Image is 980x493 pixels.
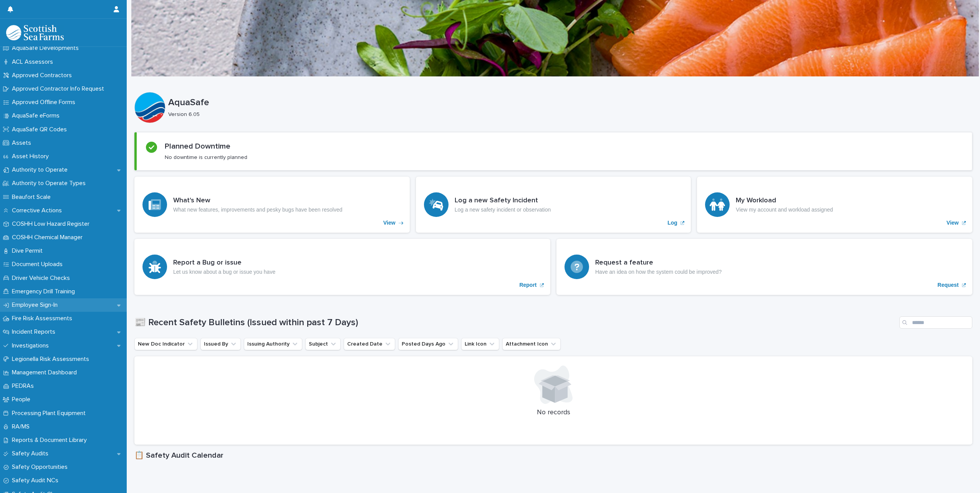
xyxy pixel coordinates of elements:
[595,269,722,275] p: Have an idea on how the system could be improved?
[416,177,691,233] a: Log
[899,316,972,329] input: Search
[9,382,40,390] p: PEDRAs
[173,207,342,213] p: What new features, improvements and pesky bugs have been resolved
[9,99,81,106] p: Approved Offline Forms
[9,234,89,241] p: COSHH Chemical Manager
[165,142,230,151] h2: Planned Downtime
[168,111,966,118] p: Version 6.05
[9,207,68,214] p: Corrective Actions
[502,338,561,350] button: Attachment Icon
[9,450,55,457] p: Safety Audits
[9,126,73,133] p: AquaSafe QR Codes
[134,338,197,350] button: New Doc Indicator
[244,338,302,350] button: Issuing Authority
[9,112,66,119] p: AquaSafe eForms
[9,180,92,187] p: Authority to Operate Types
[200,338,241,350] button: Issued By
[9,220,96,228] p: COSHH Low Hazard Register
[9,247,49,255] p: Dive Permit
[9,139,37,147] p: Assets
[173,269,275,275] p: Let us know about a bug or issue you have
[398,338,458,350] button: Posted Days Ago
[455,197,551,205] h3: Log a new Safety Incident
[461,338,499,350] button: Link Icon
[736,197,833,205] h3: My Workload
[9,45,85,52] p: AquaSafe Developments
[9,396,36,403] p: People
[9,85,110,93] p: Approved Contractor Info Request
[9,342,55,349] p: Investigations
[9,369,83,376] p: Management Dashboard
[168,97,969,108] p: AquaSafe
[144,409,963,417] p: No records
[9,437,93,444] p: Reports & Document Library
[173,259,275,267] h3: Report a Bug or issue
[383,220,396,226] p: View
[344,338,395,350] button: Created Date
[9,423,36,430] p: RA/MS
[9,166,74,174] p: Authority to Operate
[6,25,64,40] img: bPIBxiqnSb2ggTQWdOVV
[9,315,78,322] p: Fire Risk Assessments
[134,239,550,295] a: Report
[9,301,64,309] p: Employee Sign-In
[519,282,536,288] p: Report
[134,177,410,233] a: View
[9,463,74,471] p: Safety Opportunities
[455,207,551,213] p: Log a new safety incident or observation
[9,328,61,336] p: Incident Reports
[697,177,972,233] a: View
[556,239,972,295] a: Request
[165,154,247,161] p: No downtime is currently planned
[9,58,59,66] p: ACL Assessors
[595,259,722,267] h3: Request a feature
[9,194,57,201] p: Beaufort Scale
[9,477,65,484] p: Safety Audit NCs
[9,261,69,268] p: Document Uploads
[9,410,92,417] p: Processing Plant Equipment
[9,356,95,363] p: Legionella Risk Assessments
[9,275,76,282] p: Driver Vehicle Checks
[134,451,972,460] h1: 📋 Safety Audit Calendar
[9,153,55,160] p: Asset History
[9,288,81,295] p: Emergency Drill Training
[736,207,833,213] p: View my account and workload assigned
[173,197,342,205] h3: What's New
[134,317,896,328] h1: 📰 Recent Safety Bulletins (Issued within past 7 Days)
[947,220,959,226] p: View
[9,72,78,79] p: Approved Contractors
[937,282,958,288] p: Request
[305,338,341,350] button: Subject
[667,220,677,226] p: Log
